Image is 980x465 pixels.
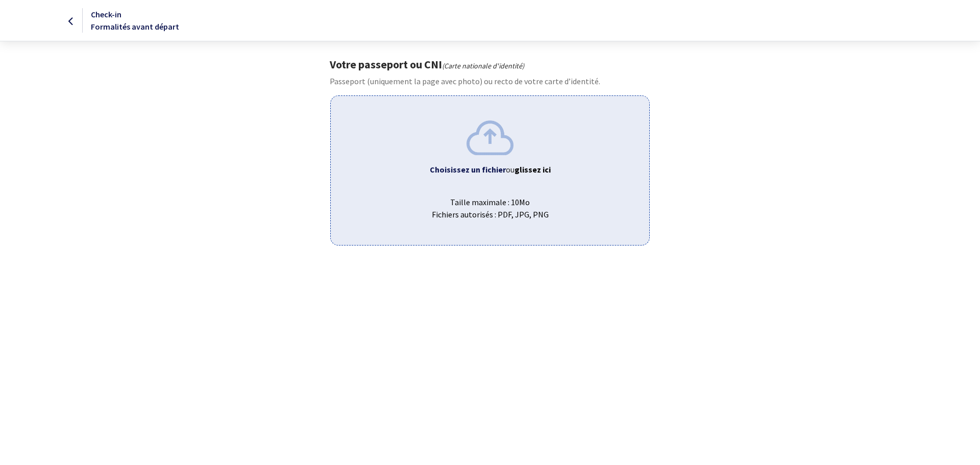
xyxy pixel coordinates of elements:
b: Choisissez un fichier [430,164,506,175]
h1: Votre passeport ou CNI [330,58,650,71]
p: Passeport (uniquement la page avec photo) ou recto de votre carte d’identité. [330,75,650,87]
span: ou [506,164,551,175]
b: glissez ici [514,164,551,175]
i: (Carte nationale d'identité) [442,61,524,70]
span: Check-in Formalités avant départ [91,9,179,32]
img: upload.png [467,120,513,155]
span: Taille maximale : 10Mo Fichiers autorisés : PDF, JPG, PNG [339,188,641,221]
